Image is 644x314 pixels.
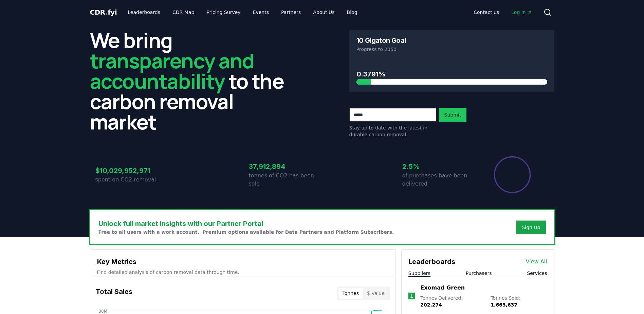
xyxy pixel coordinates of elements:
[342,6,363,18] a: Blog
[408,257,455,267] h3: Leaderboards
[516,221,546,234] button: Sign Up
[349,124,436,138] p: Stay up to date with the latest in durable carbon removal.
[511,9,532,16] span: Log in
[356,37,406,44] h3: 10 Gigaton Goal
[105,8,108,16] span: .
[96,286,132,300] h3: Total Sales
[98,229,394,235] p: Free to all users with a work account. Premium options available for Data Partners and Platform S...
[420,295,484,308] p: Tonnes Delivered :
[122,6,363,18] nav: Main
[98,309,107,314] tspan: 38M
[410,292,413,300] p: 1
[493,156,531,194] div: Percentage of sales delivered
[420,302,442,308] span: 202,274
[95,165,169,176] h3: $10,029,952,971
[249,172,322,188] p: tonnes of CO2 has been sold
[167,6,200,18] a: CDR Map
[122,6,166,18] a: Leaderboards
[97,269,389,276] p: Find detailed analysis of carbon removal data through time.
[97,257,389,267] h3: Key Metrics
[468,6,538,18] nav: Main
[468,6,504,18] a: Contact us
[526,258,547,266] a: View All
[408,270,430,277] button: Suppliers
[402,161,476,172] h3: 2.5%
[491,295,547,308] p: Tonnes Sold :
[98,219,394,229] h3: Unlock full market insights with our Partner Portal
[356,69,547,79] h3: 0.3791%
[90,30,295,132] h2: We bring to the carbon removal market
[363,288,389,299] button: $ Value
[466,270,492,277] button: Purchasers
[356,46,547,53] p: Progress to 2050
[402,172,476,188] p: of purchases have been delivered
[420,284,465,292] a: Exomad Green
[506,6,538,18] a: Log in
[308,6,340,18] a: About Us
[522,224,540,231] a: Sign Up
[90,7,117,17] a: CDR.fyi
[95,176,169,184] p: spent on CO2 removal
[249,161,322,172] h3: 37,912,894
[527,270,547,277] button: Services
[247,6,274,18] a: Events
[276,6,306,18] a: Partners
[439,108,467,122] button: Submit
[338,288,363,299] button: Tonnes
[90,8,117,16] span: CDR fyi
[201,6,246,18] a: Pricing Survey
[90,47,254,95] span: transparency and accountability
[491,302,517,308] span: 1,663,637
